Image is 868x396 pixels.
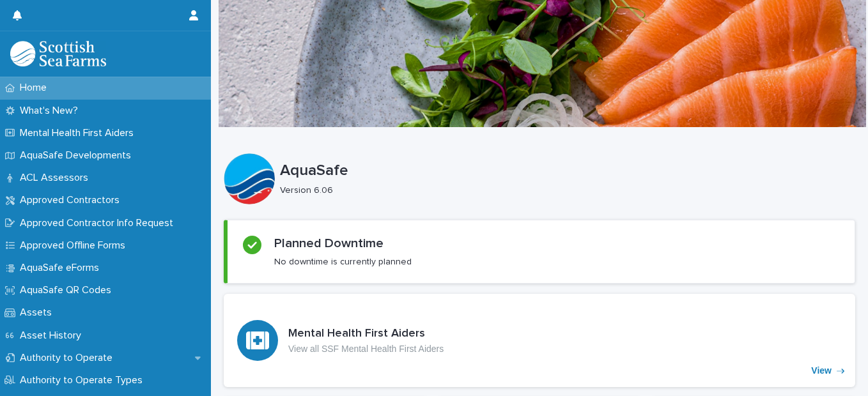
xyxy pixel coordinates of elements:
[811,365,832,376] p: View
[15,307,62,319] p: Assets
[10,41,106,66] img: bPIBxiqnSb2ggTQWdOVV
[15,284,121,296] p: AquaSafe QR Codes
[280,162,850,180] p: AquaSafe
[274,236,384,251] h2: Planned Downtime
[280,185,845,196] p: Version 6.06
[224,294,855,387] a: View
[15,172,98,184] p: ACL Assessors
[15,127,144,139] p: Mental Health First Aiders
[15,105,88,117] p: What's New?
[15,194,130,206] p: Approved Contractors
[15,149,141,162] p: AquaSafe Developments
[15,240,136,252] p: Approved Offline Forms
[15,330,91,342] p: Asset History
[15,374,153,386] p: Authority to Operate Types
[274,256,412,268] p: No downtime is currently planned
[288,327,444,341] h3: Mental Health First Aiders
[15,82,57,94] p: Home
[15,352,123,364] p: Authority to Operate
[288,344,444,354] p: View all SSF Mental Health First Aiders
[15,217,183,229] p: Approved Contractor Info Request
[15,262,109,274] p: AquaSafe eForms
